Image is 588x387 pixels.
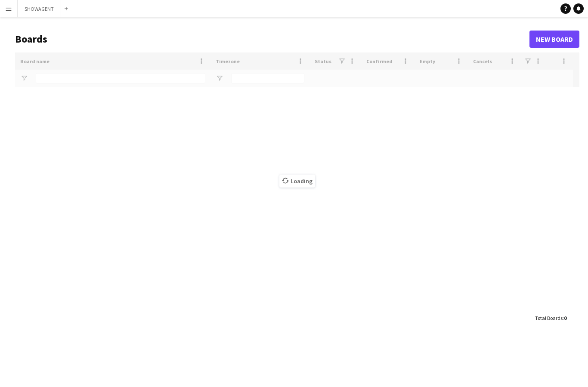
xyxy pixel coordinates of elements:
[15,33,529,46] h1: Boards
[529,31,579,48] a: New Board
[535,310,566,326] div: :
[535,315,563,321] span: Total Boards
[18,0,61,17] button: SHOWAGENT
[279,175,315,187] span: Loading
[564,315,566,321] span: 0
